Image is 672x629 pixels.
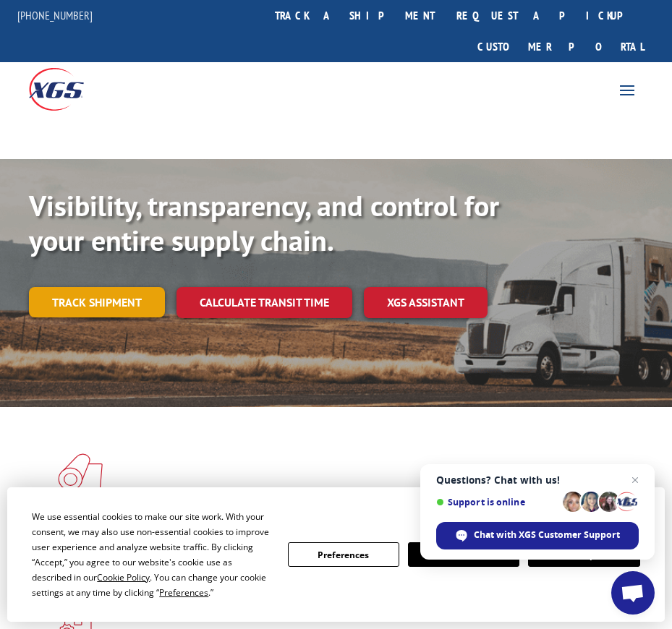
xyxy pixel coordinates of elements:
[29,287,165,317] a: Track shipment
[467,31,655,62] a: Customer Portal
[436,522,639,549] div: Chat with XGS Customer Support
[159,586,208,599] span: Preferences
[436,474,639,486] span: Questions? Chat with us!
[408,542,519,567] button: Decline
[58,453,103,491] img: xgs-icon-total-supply-chain-intelligence-red
[288,542,399,567] button: Preferences
[176,287,352,318] a: Calculate transit time
[364,287,488,318] a: XGS ASSISTANT
[29,187,499,259] b: Visibility, transparency, and control for your entire supply chain.
[32,509,270,600] div: We use essential cookies to make our site work. With your consent, we may also use non-essential ...
[626,471,644,489] span: Close chat
[97,571,150,583] span: Cookie Policy
[17,8,93,22] a: [PHONE_NUMBER]
[474,529,620,542] span: Chat with XGS Customer Support
[436,497,558,508] span: Support is online
[7,487,665,622] div: Cookie Consent Prompt
[611,571,655,615] div: Open chat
